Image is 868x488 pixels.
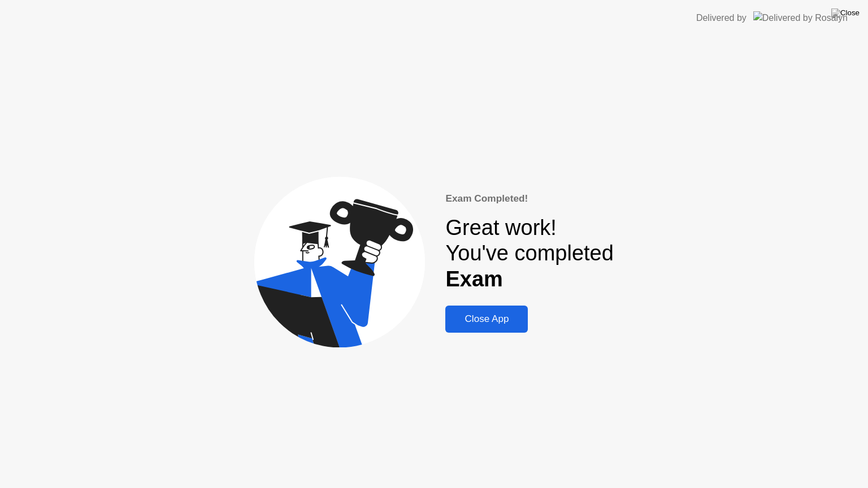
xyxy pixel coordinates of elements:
[445,267,502,291] b: Exam
[445,306,528,333] button: Close App
[445,215,613,293] div: Great work! You've completed
[831,8,860,18] img: Close
[696,11,747,25] div: Delivered by
[445,191,613,206] div: Exam Completed!
[753,11,848,24] img: Delivered by Rosalyn
[449,313,524,325] div: Close App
